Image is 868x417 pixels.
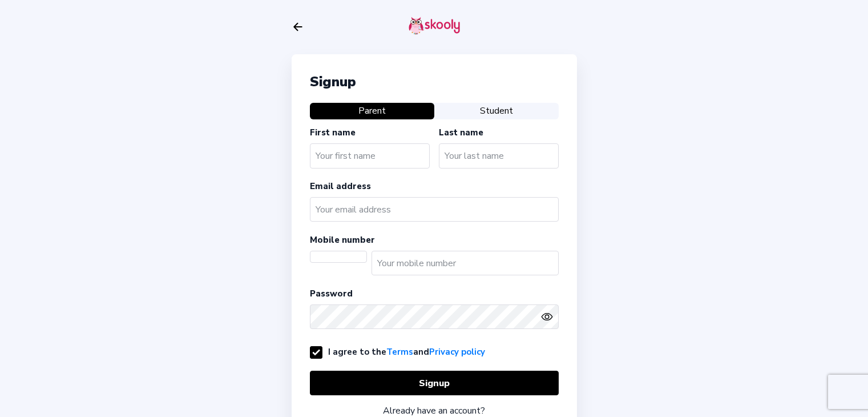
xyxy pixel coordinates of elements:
[386,346,413,358] a: Terms
[372,251,559,275] input: Your mobile number
[292,21,304,33] button: arrow back outline
[541,311,553,323] ion-icon: eye outline
[310,404,559,417] div: Already have an account?
[434,103,559,119] button: Student
[310,371,559,395] button: Signup
[310,197,559,222] input: Your email address
[310,73,559,91] div: Signup
[310,143,430,168] input: Your first name
[409,17,460,35] img: skooly-logo.png
[310,103,434,119] button: Parent
[541,311,558,323] button: eye outlineeye off outline
[310,234,375,246] label: Mobile number
[310,127,356,138] label: First name
[439,143,559,168] input: Your last name
[310,288,353,299] label: Password
[310,346,485,358] label: I agree to the and
[429,346,485,358] a: Privacy policy
[310,181,371,192] label: Email address
[439,127,483,138] label: Last name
